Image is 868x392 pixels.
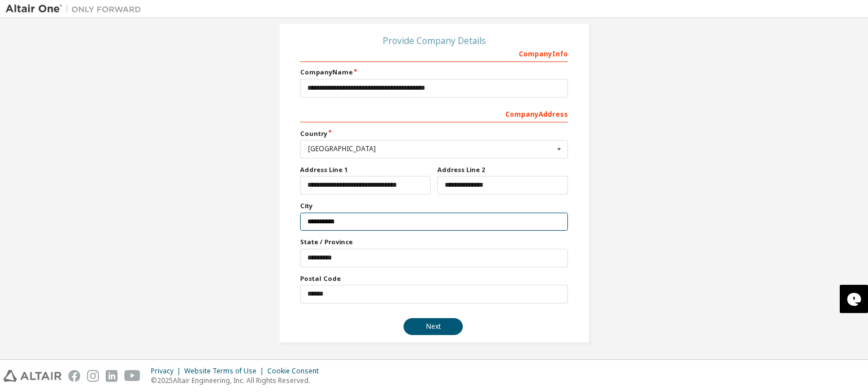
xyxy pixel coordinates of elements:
[308,146,554,152] div: [GEOGRAPHIC_DATA]
[300,237,568,246] label: State / Province
[267,367,325,376] div: Cookie Consent
[300,104,568,122] div: Company Address
[300,44,568,62] div: Company Info
[300,129,568,138] label: Country
[300,165,431,174] label: Address Line 1
[184,367,267,376] div: Website Terms of Use
[106,370,118,382] img: linkedin.svg
[300,68,568,77] label: Company Name
[68,370,80,382] img: facebook.svg
[300,274,568,283] label: Postal Code
[300,37,568,44] div: Provide Company Details
[124,370,141,382] img: youtube.svg
[300,201,568,210] label: City
[151,367,184,376] div: Privacy
[3,370,62,382] img: altair_logo.svg
[403,318,463,335] button: Next
[6,3,147,15] img: Altair One
[151,376,325,385] p: © 2025 Altair Engineering, Inc. All Rights Reserved.
[87,370,99,382] img: instagram.svg
[437,165,568,174] label: Address Line 2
